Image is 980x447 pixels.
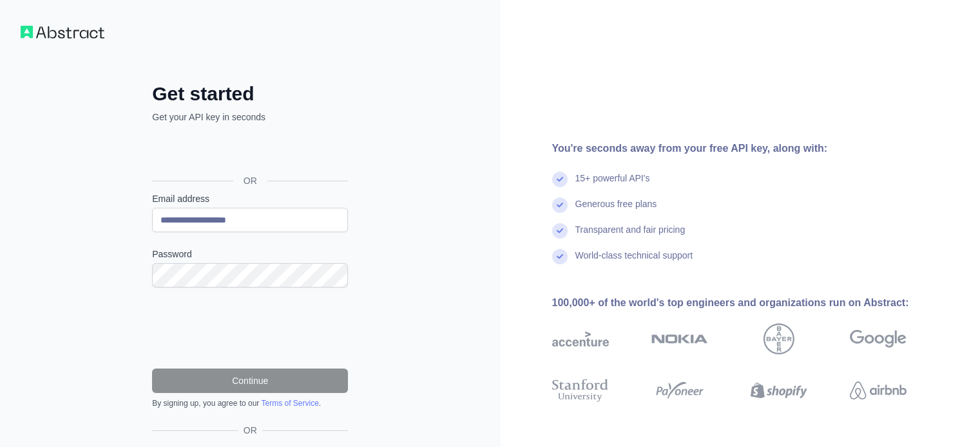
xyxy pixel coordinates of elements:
div: 100,000+ of the world's top engineers and organizations run on Abstract: [552,295,948,311]
div: By signing up, you agree to our . [152,398,348,408]
img: check mark [552,172,568,187]
img: google [850,324,907,354]
div: World-class technical support [575,249,693,275]
img: check mark [552,249,568,264]
img: bayer [764,324,794,354]
span: OR [238,424,262,437]
img: Workflow [21,26,104,39]
label: Password [152,248,348,260]
img: check mark [552,223,568,239]
img: airbnb [850,376,907,405]
img: stanford university [552,376,609,405]
h2: Get started [152,82,348,105]
div: You're seconds away from your free API key, along with: [552,141,948,156]
iframe: reCAPTCHA [152,303,348,353]
p: Get your API key in seconds [152,111,348,123]
span: OR [233,174,267,187]
a: Terms of Service [261,399,318,408]
div: Transparent and fair pricing [575,223,686,249]
img: shopify [751,376,807,405]
img: payoneer [651,376,708,405]
button: Continue [152,369,348,393]
label: Email address [152,192,348,205]
iframe: Botão "Fazer login com o Google" [146,138,352,166]
div: Generous free plans [575,197,657,223]
img: accenture [552,324,609,354]
img: check mark [552,197,568,213]
div: 15+ powerful API's [575,172,650,197]
img: nokia [651,324,708,354]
